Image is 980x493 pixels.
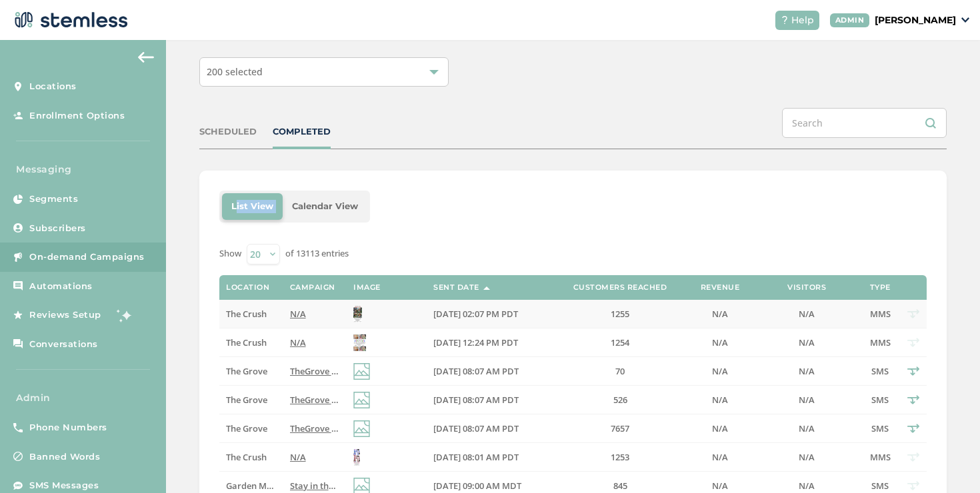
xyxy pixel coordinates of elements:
div: ADMIN [830,13,870,27]
label: N/A [693,423,747,434]
span: [DATE] 08:07 AM PDT [433,365,519,377]
label: N/A [693,337,747,348]
span: N/A [712,308,728,320]
label: Customers Reached [573,283,667,292]
span: N/A [712,451,728,463]
label: MMS [867,308,893,320]
div: SCHEDULED [199,125,257,139]
span: 845 [613,480,627,492]
iframe: Chat Widget [913,429,980,493]
span: N/A [799,394,815,406]
span: N/A [290,336,306,348]
span: N/A [799,365,815,377]
label: The Crush [226,452,276,463]
span: 1255 [611,308,629,320]
span: The Grove [226,394,267,406]
label: MMS [867,452,893,463]
span: On-demand Campaigns [29,250,145,264]
span: The Grove [226,365,267,377]
img: icon-img-d887fa0c.svg [353,420,370,437]
span: 70 [615,365,625,377]
span: N/A [799,480,815,492]
img: logo-dark-0685b13c.svg [11,7,128,33]
span: [DATE] 12:24 PM PDT [433,336,518,348]
label: N/A [693,308,747,320]
label: N/A [693,480,747,492]
label: N/A [760,337,853,348]
label: 09/15/2025 08:01 AM PDT [433,452,547,463]
span: Enrollment Options [29,109,125,123]
label: N/A [760,452,853,463]
label: N/A [290,452,340,463]
span: Help [791,13,814,27]
label: Garden Mother Missoula [226,480,276,492]
label: N/A [693,366,747,377]
input: Search [782,108,947,138]
label: TheGrove La Mesa: You have a new notification waiting for you, {first_name}! Reply END to cancel [290,366,340,377]
label: SMS [867,366,893,377]
label: 526 [560,394,680,406]
span: [DATE] 08:07 AM PDT [433,394,519,406]
label: N/A [693,452,747,463]
span: Automations [29,280,93,293]
label: TheGrove La Mesa: You have a new notification waiting for you, {first_name}! Reply END to cancel [290,394,340,406]
li: Calendar View [283,193,367,220]
span: Subscribers [29,222,86,235]
label: The Grove [226,366,276,377]
label: The Crush [226,308,276,320]
span: SMS [871,480,889,492]
label: 09/15/2025 02:07 PM PDT [433,308,547,320]
label: 7657 [560,423,680,434]
span: [DATE] 02:07 PM PDT [433,308,518,320]
label: N/A [760,394,853,406]
span: N/A [712,480,728,492]
label: The Crush [226,337,276,348]
label: 09/15/2025 08:07 AM PDT [433,423,547,434]
span: N/A [712,365,728,377]
span: MMS [870,336,891,348]
label: MMS [867,337,893,348]
label: 845 [560,480,680,492]
img: icon-arrow-back-accent-c549486e.svg [138,52,154,63]
span: 1254 [611,336,629,348]
span: N/A [799,451,815,463]
span: 200 selected [207,65,263,78]
label: Show [219,247,241,260]
span: Phone Numbers [29,421,107,434]
img: icon-img-d887fa0c.svg [353,392,370,408]
img: uRzyzNe8DErPfaMORNnhjWfAqAK8xZCKxA.jpg [353,334,366,351]
img: glitter-stars-b7820f95.gif [111,302,138,328]
label: 09/15/2025 08:07 AM PDT [433,394,547,406]
span: The Grove [226,422,267,434]
img: 5Y2YvFCwIt3gATffX7HzMphW4TzB1IX.jpg [353,449,360,466]
span: Reviews Setup [29,308,101,322]
span: Conversations [29,338,98,351]
span: N/A [799,308,815,320]
label: N/A [760,366,853,377]
img: icon-sort-1e1d7615.svg [483,286,490,290]
span: TheGrove La Mesa: You have a new notification waiting for you, {first_name}! Reply END to cancel [290,422,691,434]
label: 09/15/2025 08:07 AM PDT [433,366,547,377]
span: The Crush [226,451,267,463]
span: N/A [799,336,815,348]
label: N/A [760,423,853,434]
label: SMS [867,394,893,406]
label: N/A [290,308,340,320]
div: COMPLETED [273,125,331,139]
label: 09/15/2025 12:24 PM PDT [433,337,547,348]
label: 70 [560,366,680,377]
span: Stay in the loop! Follow the link below to see our current specials at [GEOGRAPHIC_DATA]. Reply E... [290,480,743,492]
label: Image [353,283,381,292]
img: icon-help-white-03924b79.svg [781,16,789,24]
img: IUhBgkBPfWoAF3TjRRu10ywEi9AEuXlTg76VY.jpg [353,306,362,322]
span: [DATE] 08:07 AM PDT [433,422,519,434]
span: N/A [712,394,728,406]
label: 09/15/2025 09:00 AM MDT [433,480,547,492]
span: SMS [871,394,889,406]
span: N/A [712,422,728,434]
label: N/A [760,480,853,492]
label: Revenue [701,283,740,292]
span: N/A [799,422,815,434]
span: N/A [290,308,306,320]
